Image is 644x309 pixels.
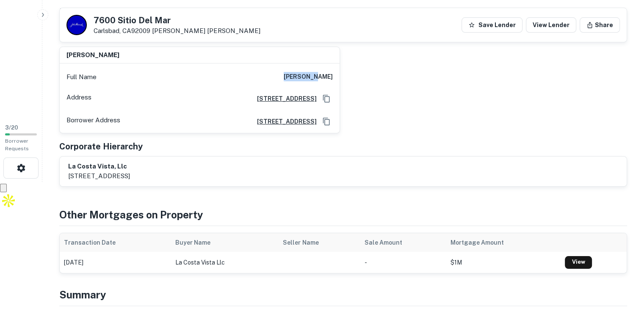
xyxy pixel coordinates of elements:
[446,233,561,252] th: Mortgage Amount
[60,252,171,273] td: [DATE]
[526,17,576,33] a: View Lender
[94,16,260,25] h5: 7600 Sitio Del Mar
[602,241,644,282] iframe: Chat Widget
[66,72,97,82] p: Full Name
[59,140,143,153] h5: Corporate Hierarchy
[5,138,29,152] span: Borrower Requests
[66,115,120,128] p: Borrower Address
[66,50,119,60] h6: [PERSON_NAME]
[279,233,360,252] th: Seller Name
[5,124,18,131] span: 3 / 20
[250,94,317,103] a: [STREET_ADDRESS]
[360,252,446,273] td: -
[250,117,317,126] a: [STREET_ADDRESS]
[171,252,279,273] td: la costa vista llc
[59,207,627,222] h4: Other Mortgages on Property
[360,233,446,252] th: Sale Amount
[66,92,91,105] p: Address
[60,233,171,252] th: Transaction Date
[565,256,592,269] a: View
[68,171,130,181] p: [STREET_ADDRESS]
[446,252,561,273] td: $1M
[94,27,260,35] p: Carlsbad, CA92009
[171,233,279,252] th: Buyer Name
[320,92,333,105] button: Copy Address
[152,27,260,34] a: [PERSON_NAME] [PERSON_NAME]
[59,5,125,20] h4: Buyer Details
[284,72,333,82] h6: [PERSON_NAME]
[462,17,522,33] button: Save Lender
[59,287,627,302] h4: Summary
[580,17,620,33] button: Share
[68,162,130,171] h6: la costa vista, llc
[320,115,333,128] button: Copy Address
